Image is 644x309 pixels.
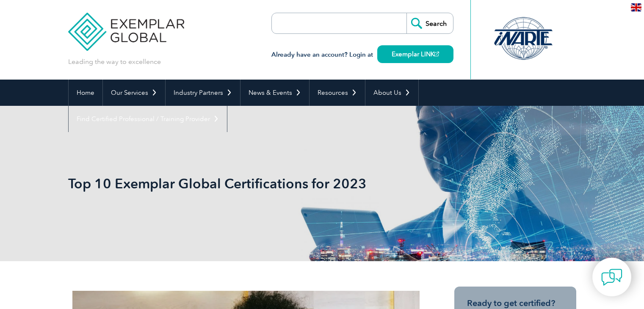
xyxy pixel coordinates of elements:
[68,57,161,66] p: Leading the way to excellence
[69,80,102,106] a: Home
[240,80,309,106] a: News & Events
[68,175,393,192] h1: Top 10 Exemplar Global Certifications for 2023
[271,50,453,60] h3: Already have an account? Login at
[166,80,240,106] a: Industry Partners
[434,52,439,56] img: open_square.png
[310,80,365,106] a: Resources
[103,80,165,106] a: Our Services
[377,45,453,63] a: Exemplar LINK
[601,267,622,288] img: contact-chat.png
[365,80,418,106] a: About Us
[467,298,564,309] h3: Ready to get certified?
[406,13,453,33] input: Search
[631,3,641,11] img: en
[69,106,227,132] a: Find Certified Professional / Training Provider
